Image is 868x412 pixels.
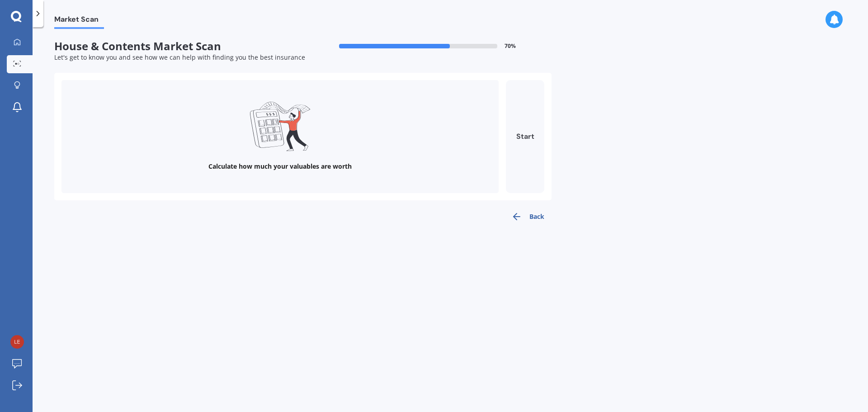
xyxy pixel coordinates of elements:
div: Calculate how much your valuables are worth [208,162,352,171]
span: Market Scan [54,15,104,27]
span: Let's get to know you and see how we can help with finding you the best insurance [54,53,305,62]
img: 9236db1d8be2d13c68dfbdfb1d3a1905 [10,335,24,349]
span: 70 % [505,43,516,49]
span: House & Contents Market Scan [54,40,303,53]
button: Start [506,80,544,193]
button: Back [504,208,552,226]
